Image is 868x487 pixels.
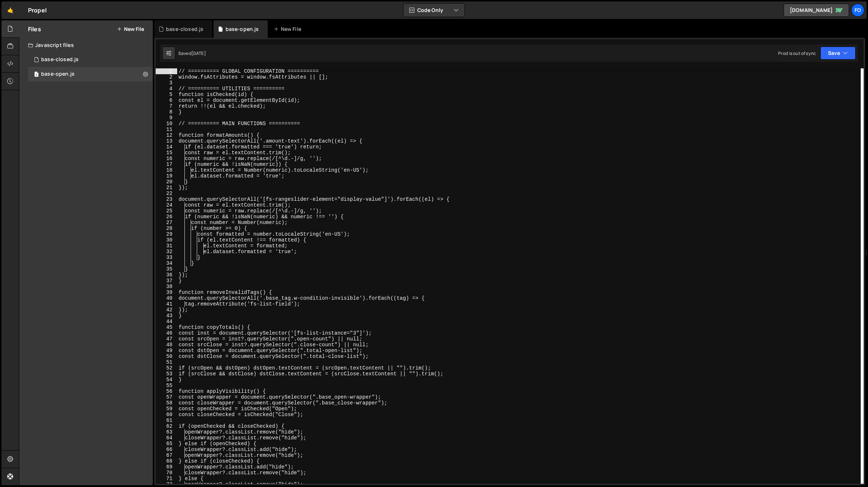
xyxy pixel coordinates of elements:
[156,80,177,86] div: 3
[156,406,177,412] div: 59
[156,196,177,202] div: 23
[156,68,177,74] div: 1
[156,278,177,284] div: 37
[166,25,203,33] div: base-closed.js
[274,25,304,33] div: New File
[34,72,39,78] span: 1
[1,1,19,19] a: 🤙
[156,441,177,447] div: 65
[156,266,177,272] div: 35
[156,260,177,266] div: 34
[403,4,465,17] button: Code Only
[41,71,75,77] div: base-open.js
[156,290,177,295] div: 39
[28,67,153,81] div: 17111/47186.js
[156,191,177,196] div: 22
[156,400,177,406] div: 58
[156,208,177,214] div: 25
[156,202,177,208] div: 24
[156,470,177,476] div: 70
[156,132,177,138] div: 12
[156,371,177,377] div: 53
[156,377,177,383] div: 54
[156,161,177,167] div: 17
[156,342,177,348] div: 48
[156,237,177,243] div: 30
[156,388,177,394] div: 56
[156,295,177,301] div: 40
[156,476,177,482] div: 71
[156,464,177,470] div: 69
[156,109,177,115] div: 8
[191,50,206,56] div: [DATE]
[156,173,177,179] div: 19
[156,458,177,464] div: 68
[226,25,259,33] div: base-open.js
[19,38,153,52] div: Javascript files
[156,249,177,255] div: 32
[178,50,206,56] div: Saved
[156,103,177,109] div: 7
[784,4,849,17] a: [DOMAIN_NAME]
[156,225,177,231] div: 28
[156,383,177,388] div: 55
[156,319,177,324] div: 44
[156,92,177,97] div: 5
[156,167,177,173] div: 18
[28,6,47,15] div: Propel
[156,86,177,92] div: 4
[851,4,864,17] a: fo
[156,313,177,319] div: 43
[41,56,79,63] div: base-closed.js
[156,74,177,80] div: 2
[28,52,153,67] div: 17111/47461.js
[156,115,177,121] div: 9
[778,50,816,56] div: Prod is out of sync
[156,447,177,452] div: 66
[156,121,177,127] div: 10
[156,272,177,278] div: 36
[156,255,177,260] div: 33
[156,348,177,354] div: 49
[156,307,177,313] div: 42
[156,412,177,418] div: 60
[156,127,177,132] div: 11
[156,452,177,458] div: 67
[156,214,177,220] div: 26
[156,243,177,249] div: 31
[156,365,177,371] div: 52
[156,418,177,423] div: 61
[156,231,177,237] div: 29
[156,435,177,441] div: 64
[156,324,177,330] div: 45
[156,150,177,156] div: 15
[28,25,41,33] h2: Files
[156,301,177,307] div: 41
[156,336,177,342] div: 47
[156,156,177,161] div: 16
[156,354,177,359] div: 50
[156,284,177,290] div: 38
[156,185,177,191] div: 21
[156,144,177,150] div: 14
[156,220,177,225] div: 27
[156,97,177,103] div: 6
[156,394,177,400] div: 57
[156,179,177,185] div: 20
[156,330,177,336] div: 46
[156,359,177,365] div: 51
[156,429,177,435] div: 63
[156,423,177,429] div: 62
[820,47,856,60] button: Save
[156,138,177,144] div: 13
[117,26,144,32] button: New File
